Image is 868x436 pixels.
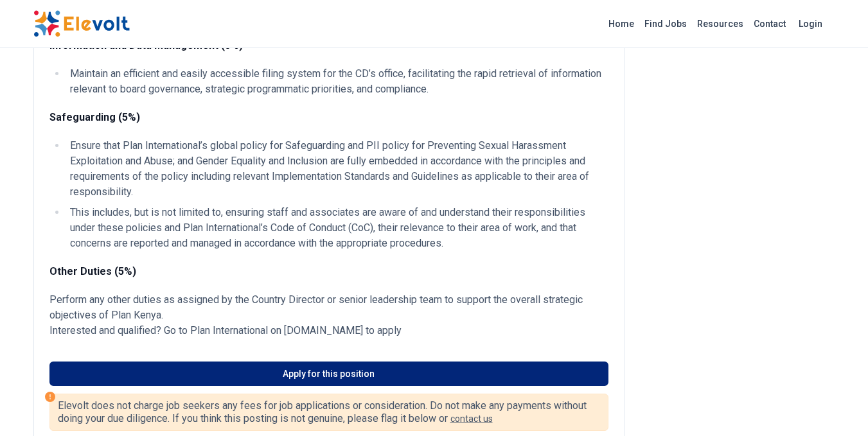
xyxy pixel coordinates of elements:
li: Maintain an efficient and easily accessible filing system for the CD’s office, facilitating the r... [66,66,608,97]
a: contact us [450,414,493,424]
iframe: Chat Widget [804,374,868,436]
strong: Safeguarding (5%) [49,111,140,123]
p: Perform any other duties as assigned by the Country Director or senior leadership team to support... [49,292,608,323]
a: Resources [692,13,748,34]
a: Login [791,11,830,37]
p: Interested and qualified? Go to Plan International on [DOMAIN_NAME] to apply [49,323,608,338]
a: Contact [748,13,791,34]
li: Ensure that Plan International’s global policy for Safeguarding and PII policy for Preventing Sex... [66,138,608,200]
a: Find Jobs [639,13,692,34]
a: Home [603,13,639,34]
strong: Other Duties (5%) [49,265,136,277]
li: This includes, but is not limited to, ensuring staff and associates are aware of and understand t... [66,205,608,251]
img: Elevolt [33,10,130,37]
a: Apply for this position [49,362,608,386]
p: Elevolt does not charge job seekers any fees for job applications or consideration. Do not make a... [58,399,600,425]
